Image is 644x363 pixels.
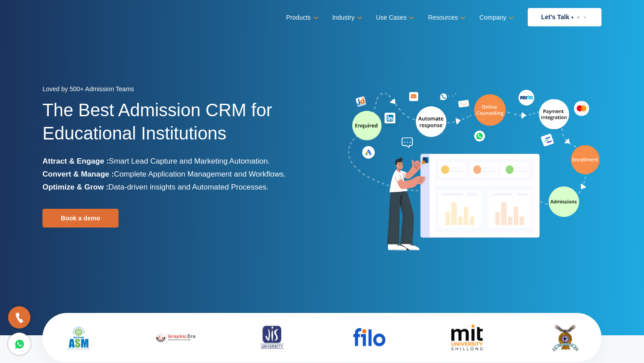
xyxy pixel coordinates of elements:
span: Complete Application Management and Workflows. [114,170,286,178]
img: admission-software-home-page-header [347,88,602,254]
span: Smart Lead Capture and Marketing Automation. [109,157,270,165]
a: Company [479,11,512,24]
h1: The Best Admission CRM for Educational Institutions [42,98,315,155]
a: Resources [428,11,464,24]
a: Use Cases [376,11,412,24]
a: Let’s Talk [528,8,602,26]
span: Data-driven insights and Automated Processes. [108,183,268,191]
b: Optimize & Grow : [42,183,108,191]
b: Attract & Engage : [42,157,109,165]
a: Book a demo [42,209,119,228]
b: Convert & Manage : [42,170,114,178]
a: Products [286,11,317,24]
div: Loved by 500+ Admission Teams [42,83,315,98]
a: Industry [332,11,360,24]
